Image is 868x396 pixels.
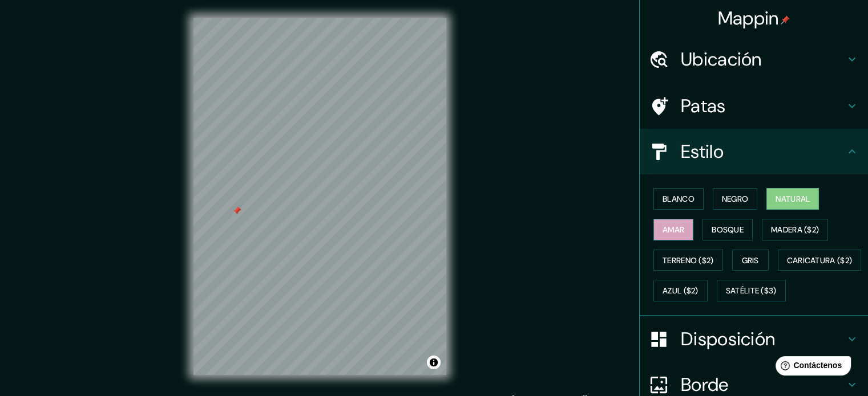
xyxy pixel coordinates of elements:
button: Terreno ($2) [653,250,723,271]
div: Disposición [640,316,868,362]
font: Estilo [681,140,724,164]
font: Caricatura ($2) [787,255,853,266]
button: Amar [653,219,693,240]
button: Blanco [653,188,704,210]
font: Amar [663,224,684,235]
font: Satélite ($3) [726,286,777,296]
button: Azul ($2) [653,280,708,301]
font: Gris [742,255,759,266]
font: Azul ($2) [663,286,699,296]
font: Bosque [712,224,744,235]
button: Natural [766,188,819,210]
font: Natural [776,194,810,204]
font: Mappin [718,6,779,30]
font: Blanco [663,194,695,204]
button: Bosque [703,219,753,240]
font: Terreno ($2) [663,255,714,266]
div: Estilo [640,129,868,174]
iframe: Lanzador de widgets de ayuda [766,352,855,383]
font: Negro [722,194,749,204]
button: Gris [732,250,769,271]
canvas: Mapa [193,18,446,375]
button: Caricatura ($2) [778,250,862,271]
font: Ubicación [681,47,762,71]
div: Ubicación [640,36,868,82]
button: Activar o desactivar atribución [427,356,441,369]
button: Satélite ($3) [717,280,786,301]
button: Madera ($2) [762,219,828,240]
font: Madera ($2) [771,224,819,235]
img: pin-icon.png [781,15,790,25]
font: Disposición [681,327,775,351]
button: Negro [713,188,758,210]
font: Patas [681,94,726,118]
div: Patas [640,83,868,129]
